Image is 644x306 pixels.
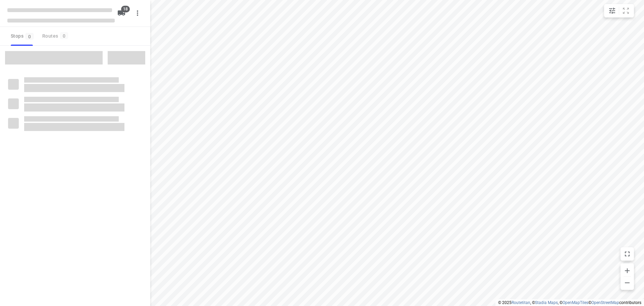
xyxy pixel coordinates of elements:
[605,4,619,17] button: Map settings
[604,4,634,17] div: small contained button group
[535,300,558,305] a: Stadia Maps
[498,300,641,305] li: © 2025 , © , © © contributors
[562,300,588,305] a: OpenMapTiles
[591,300,619,305] a: OpenStreetMap
[512,300,530,305] a: Routetitan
